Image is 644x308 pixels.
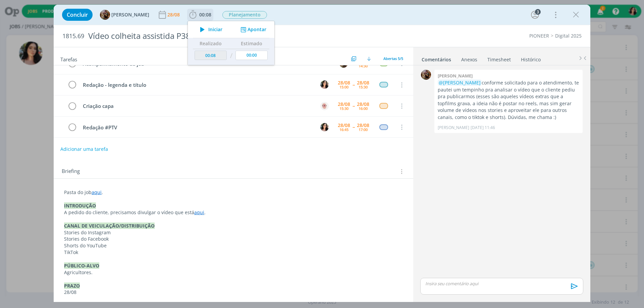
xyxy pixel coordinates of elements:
[438,79,579,121] p: conforme solicitado para o atendimento, te pautei um tempinho pra analisar o vídeo que o cliente ...
[319,101,329,111] button: A
[521,53,541,63] a: Histórico
[338,80,350,85] div: 28/08
[193,38,228,49] th: Realizado
[438,73,473,79] b: [PERSON_NAME]
[338,123,350,128] div: 28/08
[62,33,84,40] span: 1815.69
[111,12,149,17] span: [PERSON_NAME]
[357,123,369,128] div: 28/08
[461,56,477,63] div: Anexos
[60,55,77,63] span: Tarefas
[320,102,329,110] img: A
[64,229,403,236] p: Stories do Instagram
[194,209,204,215] a: aqui
[367,57,371,61] img: arrow-down.svg
[339,85,348,89] div: 15:00
[222,11,267,19] button: Planejamento
[320,80,329,89] img: T
[555,33,582,39] a: Digital 2025
[64,209,194,215] span: A pedido do cliente, precisamos divulgar o vídeo que está
[353,125,355,129] span: --
[357,102,369,107] div: 28/08
[64,249,403,256] p: TikTok
[357,80,369,85] div: 28/08
[64,236,403,242] p: Stories do Facebook
[359,85,368,89] div: 15:30
[320,123,329,131] img: T
[471,125,495,131] span: [DATE] 11:46
[222,11,267,19] span: Planejamento
[64,242,403,249] p: Shorts do YouTube
[64,262,99,269] strong: PÚBLICO-ALVO
[204,209,206,215] span: .
[535,9,541,15] div: 3
[196,25,223,34] button: Iniciar
[383,56,403,61] span: Abertas 5/5
[487,53,511,63] a: Timesheet
[80,81,314,89] div: Redação - legenda e título
[64,269,403,276] p: Agricultores.
[187,21,275,65] ul: 00:08
[530,9,540,20] button: 3
[54,5,590,302] div: dialog
[234,38,269,49] th: Estimado
[319,122,329,132] button: T
[64,283,80,289] strong: PRAZO
[64,202,96,209] strong: INTRODUÇÃO
[529,33,549,39] a: PIONEER
[100,10,110,20] img: A
[86,28,363,44] div: Vídeo colheita assistida P3898 Mineiros GO
[339,107,348,110] div: 15:30
[319,80,329,90] button: T
[187,9,213,20] button: 00:08
[64,223,155,229] strong: CANAL DE VEICULAÇÃO/DISTRIBUIÇÃO
[100,10,149,20] button: A[PERSON_NAME]
[439,79,481,86] span: @[PERSON_NAME]
[421,53,451,63] a: Comentários
[208,27,222,32] span: Iniciar
[67,12,88,17] span: Concluir
[60,143,108,155] button: Adicionar uma tarefa
[80,102,314,110] div: Criação capa
[80,123,314,132] div: Redação #PTV
[339,128,348,131] div: 16:45
[199,11,211,18] span: 00:08
[421,70,431,80] img: A
[359,107,368,110] div: 16:00
[64,189,403,196] p: Pasta do job .
[353,82,355,87] span: --
[359,128,368,131] div: 17:00
[353,104,355,108] span: --
[62,9,93,21] button: Concluir
[239,26,267,33] button: Apontar
[92,189,102,195] a: aqui
[62,167,80,176] span: Briefing
[359,64,368,68] div: 14:30
[64,289,403,296] p: 28/08
[438,125,469,131] p: [PERSON_NAME]
[167,12,181,17] div: 28/08
[338,102,350,107] div: 28/08
[228,49,234,63] td: /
